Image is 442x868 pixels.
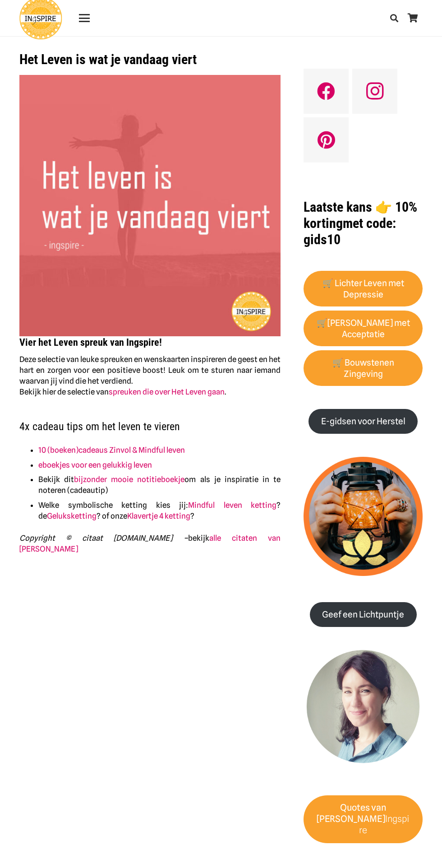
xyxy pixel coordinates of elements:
[73,13,96,23] a: Menu
[321,416,405,427] strong: E-gidsen voor Herstel
[310,602,417,627] a: Geef een Lichtpuntje
[304,199,417,231] strong: Laatste kans 👉 10% korting
[317,802,387,824] strong: van [PERSON_NAME]
[38,460,152,469] a: eboekjes voor een gelukkig leven
[340,802,370,813] strong: Quotes
[304,117,349,162] a: Pinterest
[332,357,394,379] strong: 🛒 Bouwstenen Zingeving
[304,311,423,347] a: 🛒[PERSON_NAME] met Acceptatie
[74,475,184,484] a: bijzonder mooie notitieboekje
[19,533,281,554] p: bekijk
[352,69,397,114] a: Instagram
[19,354,281,397] p: Deze selectie van leuke spreuken en wenskaarten inspireren de geest en het hart en zorgen voor ee...
[304,271,423,307] a: 🛒 Lichter Leven met Depressie
[304,199,423,248] h1: met code: gids10
[19,408,281,433] h2: 4x cadeau tips om het leven te vieren
[322,278,404,300] strong: 🛒 Lichter Leven met Depressie
[38,446,185,455] a: 10 (boeken)cadeaus Zinvol & Mindful leven
[304,69,349,114] a: Facebook
[322,609,404,620] strong: Geef een Lichtpuntje
[38,500,281,521] li: Welke symbolische ketting kies jij: ? de ? of onze ?
[109,387,225,396] a: spreuken die over Het Leven gaan
[304,457,423,576] img: lichtpuntjes voor in donkere tijden
[385,7,403,29] a: Zoeken
[47,511,97,520] a: Geluksketting
[19,75,281,337] img: Spreuk - Het Leven is wat je vandaag viert! - © citaat ingspire.nl
[19,51,281,68] h1: Het Leven is wat je vandaag viert
[304,350,423,386] a: 🛒 Bouwstenen Zingeving
[19,337,162,348] strong: Vier het Leven spreuk van Ingspire!
[304,795,423,843] a: Quotes van [PERSON_NAME]Ingspire
[304,650,423,769] img: Inge Geertzen - schrijfster Ingspire.nl, markteer en handmassage therapeut
[317,318,410,339] strong: 🛒[PERSON_NAME] met Acceptatie
[188,501,276,510] a: Mindful leven ketting
[38,474,281,496] li: Bekijk dit om als je inspiratie in te noteren (cadeautip)
[127,511,190,520] a: Klavertje 4 ketting
[19,534,188,543] em: Copyright © citaat [DOMAIN_NAME] –
[308,409,418,434] a: E-gidsen voor Herstel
